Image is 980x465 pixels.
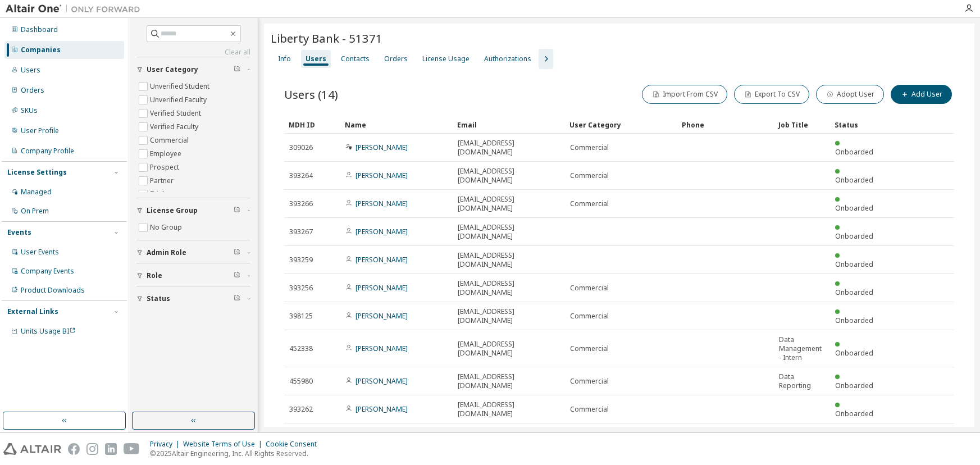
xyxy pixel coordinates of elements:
div: Company Events [21,267,74,276]
a: Clear all [136,48,250,57]
span: 393267 [289,227,313,236]
div: Contacts [341,54,370,63]
span: Commercial [570,377,609,386]
span: 455980 [289,377,313,386]
button: Role [136,263,250,288]
span: Onboarded [835,348,873,358]
span: Commercial [570,143,609,152]
div: Managed [21,188,52,197]
div: Product Downloads [21,286,85,295]
span: Onboarded [835,259,873,269]
span: 393259 [289,256,313,265]
div: Orders [21,86,44,95]
span: [EMAIL_ADDRESS][DOMAIN_NAME] [458,279,560,297]
span: Admin Role [147,248,186,257]
div: Companies [21,45,61,54]
div: MDH ID [289,116,336,134]
label: No Group [150,221,184,234]
p: © 2025 Altair Engineering, Inc. All Rights Reserved. [150,449,323,458]
div: Authorizations [484,54,531,63]
img: instagram.svg [86,443,98,455]
div: Job Title [778,116,826,134]
span: Commercial [570,284,609,293]
label: Employee [150,147,184,161]
span: [EMAIL_ADDRESS][DOMAIN_NAME] [458,372,560,390]
span: 393256 [289,284,313,293]
label: Verified Student [150,107,203,120]
span: Commercial [570,199,609,208]
span: Status [147,294,170,303]
span: [EMAIL_ADDRESS][DOMAIN_NAME] [458,251,560,269]
label: Unverified Faculty [150,93,209,107]
span: Onboarded [835,175,873,185]
a: [PERSON_NAME] [355,311,408,321]
a: [PERSON_NAME] [355,171,408,180]
div: SKUs [21,106,38,115]
span: 393266 [289,199,313,208]
span: Clear filter [234,65,240,74]
img: youtube.svg [124,443,140,455]
span: [EMAIL_ADDRESS][DOMAIN_NAME] [458,195,560,213]
label: Verified Faculty [150,120,200,134]
span: [EMAIL_ADDRESS][DOMAIN_NAME] [458,340,560,358]
div: External Links [7,307,58,316]
div: User Profile [21,126,59,135]
span: Data Reporting [779,372,825,390]
div: Dashboard [21,25,58,34]
a: [PERSON_NAME] [355,344,408,353]
button: Adopt User [816,85,884,104]
span: Role [147,271,162,280]
label: Unverified Student [150,80,212,93]
span: Onboarded [835,231,873,241]
span: Users (14) [284,86,338,102]
label: Partner [150,174,176,188]
span: Clear filter [234,294,240,303]
div: On Prem [21,207,49,216]
div: Cookie Consent [266,440,323,449]
a: [PERSON_NAME] [355,283,408,293]
img: facebook.svg [68,443,80,455]
button: Export To CSV [734,85,809,104]
span: [EMAIL_ADDRESS][DOMAIN_NAME] [458,167,560,185]
div: Privacy [150,440,183,449]
div: Email [457,116,560,134]
span: Onboarded [835,203,873,213]
img: linkedin.svg [105,443,117,455]
div: Name [345,116,448,134]
span: [EMAIL_ADDRESS][DOMAIN_NAME] [458,139,560,157]
a: [PERSON_NAME] [355,404,408,414]
a: [PERSON_NAME] [355,143,408,152]
label: Trial [150,188,166,201]
div: Website Terms of Use [183,440,266,449]
span: 393264 [289,171,313,180]
label: Prospect [150,161,181,174]
span: User Category [147,65,198,74]
span: [EMAIL_ADDRESS][DOMAIN_NAME] [458,307,560,325]
img: Altair One [6,3,146,15]
img: altair_logo.svg [3,443,61,455]
span: Units Usage BI [21,326,76,336]
button: Admin Role [136,240,250,265]
div: Events [7,228,31,237]
div: Orders [384,54,408,63]
span: Liberty Bank - 51371 [271,30,382,46]
span: Onboarded [835,316,873,325]
span: Commercial [570,312,609,321]
span: Onboarded [835,409,873,418]
div: Users [21,66,40,75]
label: Commercial [150,134,191,147]
span: Clear filter [234,248,240,257]
span: [EMAIL_ADDRESS][DOMAIN_NAME] [458,223,560,241]
button: User Category [136,57,250,82]
button: Status [136,286,250,311]
a: [PERSON_NAME] [355,227,408,236]
span: Commercial [570,171,609,180]
button: Add User [891,85,952,104]
span: Onboarded [835,147,873,157]
span: 398125 [289,312,313,321]
span: Clear filter [234,271,240,280]
span: 452338 [289,344,313,353]
span: Data Management - Intern [779,335,825,362]
span: [EMAIL_ADDRESS][DOMAIN_NAME] [458,400,560,418]
span: Onboarded [835,381,873,390]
